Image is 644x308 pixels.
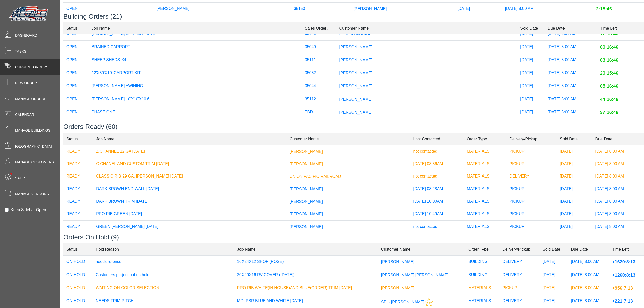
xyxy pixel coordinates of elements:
td: [DATE] [557,195,592,208]
td: ON-HOLD [63,256,93,269]
td: Status [63,243,93,256]
span: Current Orders [15,65,48,70]
span: [PERSON_NAME] [339,84,373,88]
td: MATERIALS [465,282,499,295]
span: [PERSON_NAME] [290,199,323,204]
span: Manage Buildings [15,128,50,133]
td: [DATE] 10:49AM [410,208,464,220]
td: 20X20X16 RV COVER ([DATE]) [234,269,378,282]
td: DARK BROWN END WALL [DATE] [93,183,287,195]
td: Job Name [89,22,302,34]
span: [PERSON_NAME] [290,149,323,154]
span: +1260:8:13 [612,273,635,278]
td: not contacted [410,233,464,245]
td: 12'X30'X10' CARPORT KIT [89,67,302,80]
td: OPEN [63,67,89,80]
span: [PERSON_NAME] [339,110,373,114]
td: OPEN [63,41,89,54]
td: READY [63,233,93,245]
span: 20:15:46 [600,71,618,76]
td: [DATE] [517,41,545,54]
td: PRO RIB GREEN [DATE] [93,208,287,220]
span: [PERSON_NAME] [290,187,323,191]
td: PICKUP [506,220,557,233]
td: WAITING ON COLOR SELECTION [93,282,234,295]
td: [DATE] 8:00 AM [545,54,597,67]
td: PICKUP [506,233,557,245]
td: [DATE] 10:00AM [410,195,464,208]
td: [DATE] [517,106,545,119]
td: 35111 [302,54,336,67]
td: [DATE] 8:00 AM [592,208,644,220]
td: [DATE] 8:00 AM [592,233,644,245]
span: 97:16:46 [600,110,618,115]
span: • [5,166,18,182]
td: MATERIALS [464,145,506,158]
td: [DATE] 08:28AM [410,183,464,195]
span: [GEOGRAPHIC_DATA] [15,144,52,149]
td: [DATE] [540,256,568,269]
td: [DATE] [517,67,545,80]
h3: Building Orders (21) [63,13,644,20]
td: [DATE] 8:00 AM [592,170,644,183]
td: GREEN [PERSON_NAME] [DATE] [93,220,287,233]
td: READY [63,195,93,208]
td: MATERIALS [464,208,506,220]
td: 35044 [302,80,336,93]
td: PICKUP [506,195,557,208]
td: 35049 [302,41,336,54]
td: not contacted [410,170,464,183]
td: [DATE] [454,2,502,15]
td: Time Left [597,22,644,34]
td: READY [63,145,93,158]
td: Customer Name [287,133,410,145]
span: +1620:8:13 [612,259,635,265]
td: MATERIALS [464,170,506,183]
td: TBD [302,106,336,119]
span: 2:15:46 [596,6,612,11]
td: 35112 [302,93,336,106]
span: [PERSON_NAME] [354,7,387,11]
td: PICKUP [499,282,540,295]
td: [DATE] 8:00 AM [545,93,597,106]
span: 85:16:46 [600,84,618,89]
td: [DATE] 8:00 AM [592,220,644,233]
span: [PERSON_NAME] [339,71,373,75]
td: DARK BROWN TRIM [DATE] [93,195,287,208]
td: MATERIALS [464,233,506,245]
td: Time Left [609,243,644,256]
span: Tasks [15,49,26,54]
td: PRO RIB WHITE(IN HOUSE)AND BLUE(ORDER) TRIM [DATE] [234,282,378,295]
td: 35150 [291,2,351,15]
td: PICKUP [506,145,557,158]
td: BUILDING [465,256,499,269]
td: PICKUP [506,158,557,170]
img: Metals Direct Inc Logo [8,5,50,23]
td: Due Date [568,243,609,256]
td: READY [63,220,93,233]
td: MATERIALS [464,195,506,208]
td: Delivery/Pickup [506,133,557,145]
td: OPEN [63,93,89,106]
td: SHEEP SHEDS X4 [89,54,302,67]
td: OPEN [63,2,153,15]
span: Dashboard [15,33,37,38]
span: PACIFIC MARINE [339,32,372,36]
td: 35032 [302,67,336,80]
td: Hold Reason [93,243,234,256]
span: [PERSON_NAME] [339,58,373,62]
span: [PERSON_NAME] [PERSON_NAME] [381,273,449,277]
td: READY [63,170,93,183]
td: DELIVERY [499,269,540,282]
td: [PERSON_NAME] AWINING [89,80,302,93]
td: [DATE] [557,158,592,170]
td: Sold Date [540,243,568,256]
td: [DATE] [557,220,592,233]
span: [PERSON_NAME] [381,260,414,264]
td: PICKUP [506,183,557,195]
span: UNION PACIFIC RAILROAD [290,174,341,179]
td: Job Name [234,243,378,256]
td: [DATE] [540,282,568,295]
td: Sold Date [517,22,545,34]
span: [PERSON_NAME] [290,162,323,166]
